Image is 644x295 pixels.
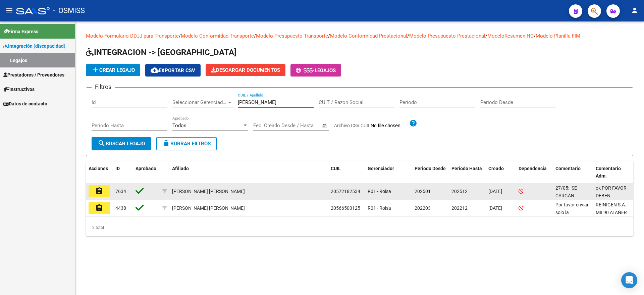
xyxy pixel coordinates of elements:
span: INTEGRACION -> [GEOGRAPHIC_DATA] [86,48,236,57]
mat-icon: assignment [95,187,103,195]
button: Descargar Documentos [206,64,285,76]
span: CUIL [331,166,341,171]
div: 2 total [86,219,633,236]
button: Open calendar [321,122,329,130]
mat-icon: add [91,66,99,74]
span: Borrar Filtros [162,141,211,147]
button: Crear Legajo [86,64,140,76]
span: 20572182534 [331,189,360,194]
datatable-header-cell: Comentario Adm. [593,161,633,184]
span: Integración (discapacidad) [3,42,65,50]
mat-icon: menu [5,6,13,14]
span: REINIGEN S.A. MII 90 ATAÑER INTEGRACIONES S.R.L. INTEGRACION ESCOLAR 89 [596,202,632,246]
datatable-header-cell: Creado [486,161,516,184]
span: Firma Express [3,28,38,35]
span: Buscar Legajo [98,141,145,147]
datatable-header-cell: Aprobado [133,161,160,184]
span: Todos [172,122,186,129]
div: [PERSON_NAME] [PERSON_NAME] [172,188,245,195]
span: 202212 [451,205,468,211]
span: Periodo Hasta [451,166,482,171]
datatable-header-cell: Periodo Hasta [449,161,486,184]
button: -Legajos [290,64,341,77]
datatable-header-cell: Comentario [553,161,593,184]
span: [DATE] [488,205,502,211]
input: Start date [253,122,275,129]
datatable-header-cell: Periodo Desde [412,161,449,184]
span: Aprobado [136,166,156,171]
span: 20566500125 [331,205,360,211]
input: Archivo CSV CUIL [371,123,409,129]
span: - [296,67,315,73]
span: 202512 [451,189,468,194]
span: Legajos [315,67,336,73]
button: Borrar Filtros [156,137,217,150]
h3: Filtros [92,82,115,92]
span: Acciones [89,166,108,171]
span: 202501 [415,189,431,194]
mat-icon: search [98,139,106,147]
span: 202203 [415,205,431,211]
datatable-header-cell: Dependencia [516,161,553,184]
span: [DATE] [488,189,502,194]
span: Periodo Desde [415,166,446,171]
span: 4438 [115,205,126,211]
datatable-header-cell: Gerenciador [365,161,412,184]
datatable-header-cell: CUIL [328,161,365,184]
button: Exportar CSV [145,64,201,77]
a: Modelo Conformidad Transporte [181,33,254,39]
span: Instructivos [3,86,35,93]
span: Seleccionar Gerenciador [172,99,227,105]
span: Datos de contacto [3,100,47,107]
span: - OSMISS [53,3,85,18]
span: ID [115,166,120,171]
div: / / / / / / [86,32,633,236]
span: Comentario [555,166,581,171]
span: Gerenciador [368,166,394,171]
span: Archivo CSV CUIL [334,123,371,128]
mat-icon: person [631,6,639,14]
a: Modelo Presupuesto Transporte [256,33,328,39]
a: ModeloResumen HC [487,33,534,39]
mat-icon: delete [162,139,170,147]
button: Buscar Legajo [92,137,151,150]
span: Descargar Documentos [211,67,280,73]
span: Creado [488,166,504,171]
a: Modelo Formulario DDJJ para Transporte [86,33,179,39]
mat-icon: cloud_download [151,66,159,74]
a: Modelo Conformidad Prestacional [330,33,407,39]
a: Modelo Presupuesto Prestacional [409,33,485,39]
span: Prestadores / Proveedores [3,71,64,79]
div: [PERSON_NAME] [PERSON_NAME] [172,204,245,212]
span: R01 - Roisa [368,189,391,194]
span: Comentario Adm. [596,166,621,179]
input: End date [281,122,314,129]
datatable-header-cell: Acciones [86,161,113,184]
datatable-header-cell: ID [113,161,133,184]
mat-icon: assignment [95,204,103,212]
datatable-header-cell: Afiliado [169,161,328,184]
span: R01 - Roisa [368,205,391,211]
span: 7634 [115,189,126,194]
div: Open Intercom Messenger [621,272,637,288]
span: Dependencia [519,166,547,171]
a: Modelo Planilla FIM [536,33,580,39]
span: Afiliado [172,166,189,171]
span: Crear Legajo [91,67,135,73]
mat-icon: help [409,119,417,127]
span: Exportar CSV [151,67,195,73]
